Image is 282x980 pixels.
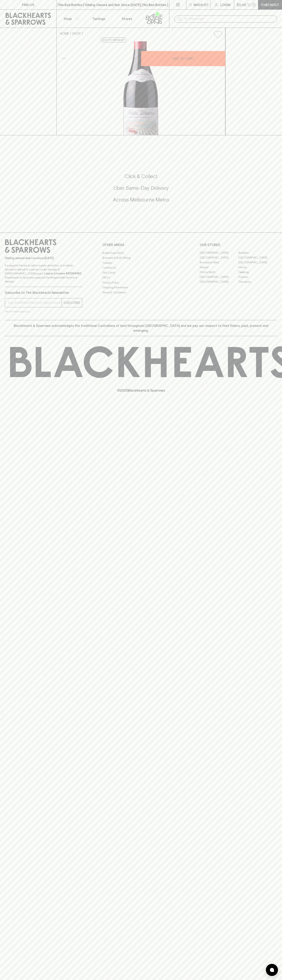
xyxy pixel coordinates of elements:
[102,250,180,255] a: Bottle Drop FAQ's
[44,272,81,275] strong: Liquor License #32064953
[200,275,238,279] a: [GEOGRAPHIC_DATA]
[100,38,127,42] button: Add to wishlist
[5,157,277,224] div: Call to action block
[173,56,194,61] p: ADD TO CART
[22,2,34,7] p: FIND US
[200,250,238,255] a: [GEOGRAPHIC_DATA]
[141,51,225,66] button: ADD TO CART
[5,310,82,314] p: We will never spam you
[200,270,238,275] a: Fitzroy North
[200,265,238,270] a: Elwood
[5,263,82,284] p: It is against the law to sell or supply alcohol to, or to obtain alcohol on behalf of a person un...
[64,16,72,21] p: Shop
[212,29,224,40] button: Add to wishlist
[238,270,277,275] a: Geelong
[220,2,230,7] p: Login
[238,275,277,279] a: Prahran
[72,32,81,35] a: SHOP
[194,2,209,7] p: Wishlist
[102,242,180,247] p: OTHER AREAS
[62,298,82,307] button: SUBSCRIBE
[102,290,180,295] a: Terms & Conditions
[92,16,105,21] p: Tastings
[238,279,277,284] a: Thornbury
[253,4,255,6] p: 0
[8,323,274,333] p: Blackhearts & Sparrows acknowledges the traditional Custodians of land throughout [GEOGRAPHIC_DAT...
[102,270,180,275] a: Gift Cards
[184,16,274,22] input: Try "Pinot noir"
[102,275,180,280] a: FAQ's
[102,280,180,285] a: Privacy Policy
[102,265,180,270] a: Contact Us
[122,16,132,21] p: Stores
[57,10,85,28] button: Shop
[60,32,69,35] a: HOME
[5,196,277,203] h5: Across Melbourne Metro
[238,250,277,255] a: Braddon
[102,260,180,265] a: Careers
[237,2,246,7] p: $0.00
[8,299,62,306] input: e.g. jane@blackheartsandsparrows.com.au
[200,260,238,265] a: Brunswick West
[270,968,274,972] img: bubble-icon
[200,255,238,260] a: [GEOGRAPHIC_DATA]
[200,279,238,284] a: [GEOGRAPHIC_DATA]
[200,242,277,247] p: OUR STORES
[113,10,141,28] a: Stores
[5,256,82,260] p: Sibling owned and run since [DATE]
[85,10,113,28] a: Tastings
[5,173,277,180] h5: Click & Collect
[261,2,279,7] p: Checkout
[238,265,277,270] a: Fitzroy
[102,285,180,290] a: Shipping Information
[238,260,277,265] a: [GEOGRAPHIC_DATA]
[57,41,225,135] img: 40911.png
[238,255,277,260] a: [GEOGRAPHIC_DATA]
[102,255,180,260] a: Business & Bulk Gifting
[63,300,80,305] p: SUBSCRIBE
[5,185,277,191] h5: Uber Same-Day Delivery
[5,290,82,295] p: Subscribe to The Blackhearts Newsletter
